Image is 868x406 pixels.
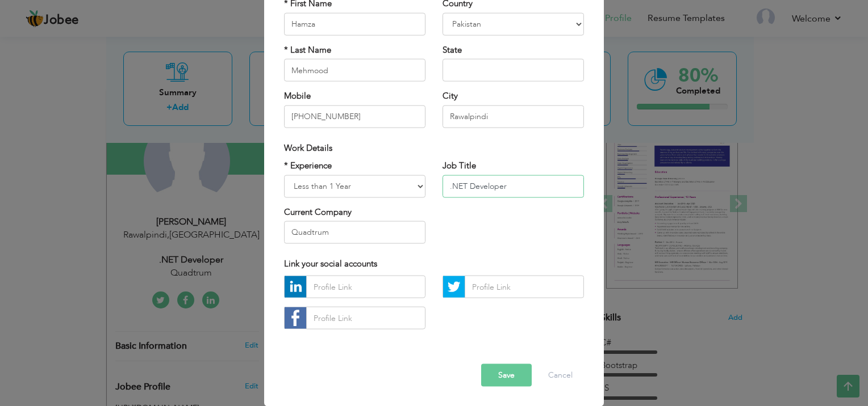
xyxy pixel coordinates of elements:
img: facebook [285,307,306,329]
img: Twitter [443,276,465,298]
input: Profile Link [306,276,425,298]
input: Profile Link [306,307,425,329]
span: Work Details [284,142,332,153]
button: Cancel [537,364,584,387]
label: Current Company [284,206,352,218]
label: * Last Name [284,44,331,56]
label: State [443,44,462,56]
span: Link your social accounts [284,258,377,269]
label: City [443,90,458,102]
label: Job Title [443,160,476,172]
button: Save [481,364,532,387]
input: Profile Link [465,276,584,298]
img: linkedin [285,276,306,298]
label: Mobile [284,90,311,102]
label: * Experience [284,160,332,172]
